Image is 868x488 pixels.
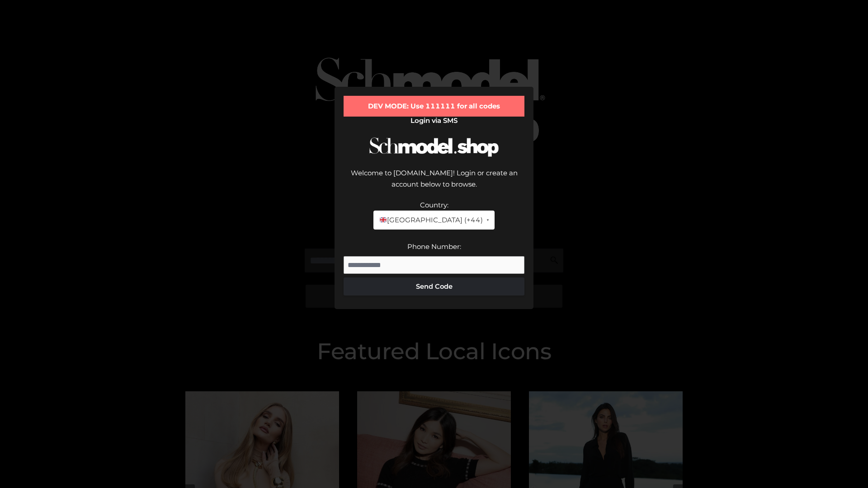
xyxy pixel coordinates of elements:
button: Send Code [344,277,524,296]
label: Phone Number: [407,242,461,251]
div: DEV MODE: Use 111111 for all codes [344,96,524,117]
h2: Login via SMS [344,117,524,125]
label: Country: [420,201,448,209]
img: 🇬🇧 [380,216,387,223]
span: [GEOGRAPHIC_DATA] (+44) [379,214,482,226]
img: Schmodel Logo [366,129,502,165]
div: Welcome to [DOMAIN_NAME]! Login or create an account below to browse. [344,167,524,199]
